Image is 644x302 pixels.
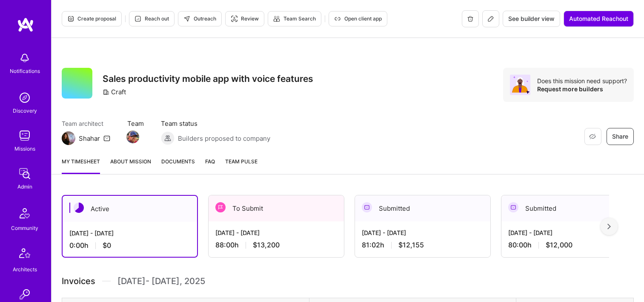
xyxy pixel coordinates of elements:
[117,275,205,287] span: [DATE] - [DATE] , 2025
[127,119,144,128] span: Team
[69,241,190,250] div: 0:00 h
[503,11,560,27] button: See builder view
[110,157,151,174] a: About Mission
[135,15,169,23] span: Reach out
[564,11,634,27] button: Automated Reachout
[362,202,372,212] img: Submitted
[17,17,34,32] img: logo
[362,228,484,237] div: [DATE] - [DATE]
[398,241,424,250] span: $12,155
[62,157,100,174] a: My timesheet
[16,89,33,106] img: discovery
[16,165,33,182] img: admin teamwork
[178,11,222,26] button: Outreach
[546,241,572,250] span: $12,000
[183,15,216,23] span: Outreach
[612,132,628,141] span: Share
[14,203,35,224] img: Community
[103,89,109,96] i: icon CompanyGray
[268,11,321,26] button: Team Search
[225,11,264,26] button: Review
[508,241,630,250] div: 80:00 h
[13,265,37,274] div: Architects
[537,77,627,85] div: Does this mission need support?
[334,15,382,23] span: Open client app
[508,228,630,237] div: [DATE] - [DATE]
[14,144,35,153] div: Missions
[209,195,344,221] div: To Submit
[225,158,258,165] span: Team Pulse
[231,15,259,23] span: Review
[215,241,337,250] div: 88:00 h
[215,202,226,212] img: To Submit
[103,73,313,84] h3: Sales productivity mobile app with voice features
[67,15,116,23] span: Create proposal
[362,241,484,250] div: 81:02 h
[63,196,197,222] div: Active
[10,67,40,75] div: Notifications
[231,15,238,22] i: icon Targeter
[161,119,270,128] span: Team status
[607,224,611,229] img: right
[589,133,596,140] i: icon EyeClosed
[329,11,387,26] button: Open client app
[74,203,84,213] img: Active
[13,106,37,115] div: Discovery
[501,195,637,221] div: Submitted
[205,157,215,174] a: FAQ
[225,157,258,174] a: Team Pulse
[129,11,175,26] button: Reach out
[62,11,122,26] button: Create proposal
[126,131,139,143] img: Team Member Avatar
[569,15,628,23] span: Automated Reachout
[508,15,555,23] span: See builder view
[11,224,38,232] div: Community
[508,202,518,212] img: Submitted
[161,157,195,166] span: Documents
[62,275,95,287] span: Invoices
[510,75,530,95] img: Avatar
[607,128,634,145] button: Share
[103,135,110,142] i: icon Mail
[69,229,190,238] div: [DATE] - [DATE]
[103,241,111,250] span: $0
[62,131,75,145] img: Team Architect
[161,131,175,145] img: Builders proposed to company
[16,49,33,67] img: bell
[273,15,316,23] span: Team Search
[102,275,111,287] img: Divider
[355,195,490,221] div: Submitted
[67,15,74,22] i: icon Proposal
[253,241,280,250] span: $13,200
[178,134,270,143] span: Builders proposed to company
[79,134,100,143] div: Shahar
[215,228,337,237] div: [DATE] - [DATE]
[161,157,195,174] a: Documents
[103,87,126,96] div: Craft
[127,130,138,144] a: Team Member Avatar
[62,119,110,128] span: Team architect
[16,127,33,144] img: teamwork
[14,244,35,265] img: Architects
[537,85,627,93] div: Request more builders
[17,182,32,191] div: Admin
